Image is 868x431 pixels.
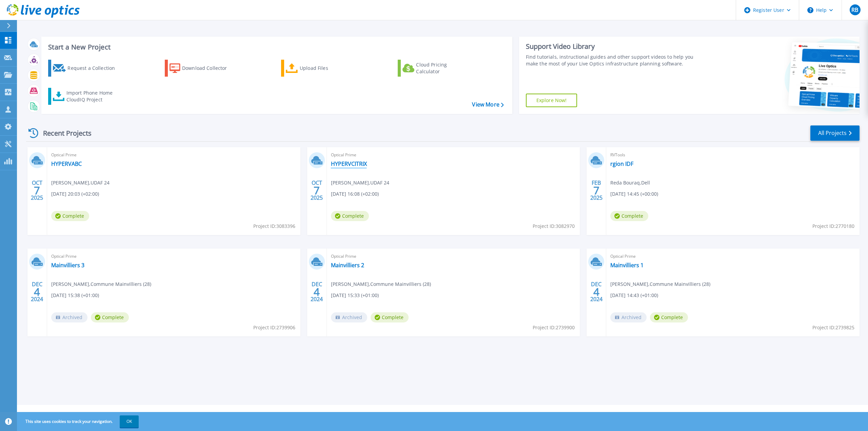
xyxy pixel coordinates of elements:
[91,312,129,322] span: Complete
[51,179,110,187] span: [PERSON_NAME] , UDAF 24
[810,125,860,141] a: All Projects
[51,160,82,167] a: HYPERVABC
[66,90,119,103] div: Import Phone Home CloudIQ Project
[526,42,702,51] div: Support Video Library
[590,279,603,304] div: DEC 2024
[51,211,89,221] span: Complete
[182,61,236,75] div: Download Collector
[67,61,122,75] div: Request a Collection
[331,262,364,269] a: Mainvilliers 2
[281,60,357,77] a: Upload Files
[526,94,577,107] a: Explore Now!
[310,279,323,304] div: DEC 2024
[51,151,296,159] span: Optical Prime
[331,211,369,221] span: Complete
[331,151,576,159] span: Optical Prime
[48,60,124,77] a: Request a Collection
[610,312,647,322] span: Archived
[26,125,101,141] div: Recent Projects
[610,179,650,187] span: Reda Bouraq , Dell
[165,60,240,77] a: Download Collector
[593,289,599,295] span: 4
[398,60,473,77] a: Cloud Pricing Calculator
[812,222,854,230] span: Project ID: 2770180
[51,190,99,198] span: [DATE] 20:03 (+02:00)
[51,280,151,288] span: [PERSON_NAME] , Commune Mainvilliers (28)
[610,253,855,260] span: Optical Prime
[31,279,43,304] div: DEC 2024
[331,280,431,288] span: [PERSON_NAME] , Commune Mainvilliers (28)
[331,160,367,167] a: HYPERVCITRIX
[19,415,139,428] span: This site uses cookies to track your navigation.
[533,222,575,230] span: Project ID: 3082970
[812,324,854,331] span: Project ID: 2739825
[51,312,87,322] span: Archived
[314,289,320,295] span: 4
[31,178,43,203] div: OCT 2025
[851,7,858,13] span: RB
[34,188,40,193] span: 7
[331,292,379,299] span: [DATE] 15:33 (+01:00)
[610,211,648,221] span: Complete
[331,179,389,187] span: [PERSON_NAME] , UDAF 24
[650,312,688,322] span: Complete
[51,292,99,299] span: [DATE] 15:38 (+01:00)
[48,43,504,51] h3: Start a New Project
[610,160,633,167] a: rgion IDF
[331,312,367,322] span: Archived
[51,253,296,260] span: Optical Prime
[610,292,658,299] span: [DATE] 14:43 (+01:00)
[120,415,139,428] button: OK
[533,324,575,331] span: Project ID: 2739900
[253,324,295,331] span: Project ID: 2739906
[314,188,320,193] span: 7
[300,61,354,75] div: Upload Files
[610,280,710,288] span: [PERSON_NAME] , Commune Mainvilliers (28)
[51,262,84,269] a: Mainvilliers 3
[610,190,658,198] span: [DATE] 14:45 (+00:00)
[331,190,379,198] span: [DATE] 16:08 (+02:00)
[590,178,603,203] div: FEB 2025
[593,188,599,193] span: 7
[472,101,504,108] a: View More
[371,312,409,322] span: Complete
[253,222,295,230] span: Project ID: 3083396
[331,253,576,260] span: Optical Prime
[416,61,470,75] div: Cloud Pricing Calculator
[610,151,855,159] span: RVTools
[310,178,323,203] div: OCT 2025
[610,262,644,269] a: Mainvilliers 1
[34,289,40,295] span: 4
[526,54,702,67] div: Find tutorials, instructional guides and other support videos to help you make the most of your L...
